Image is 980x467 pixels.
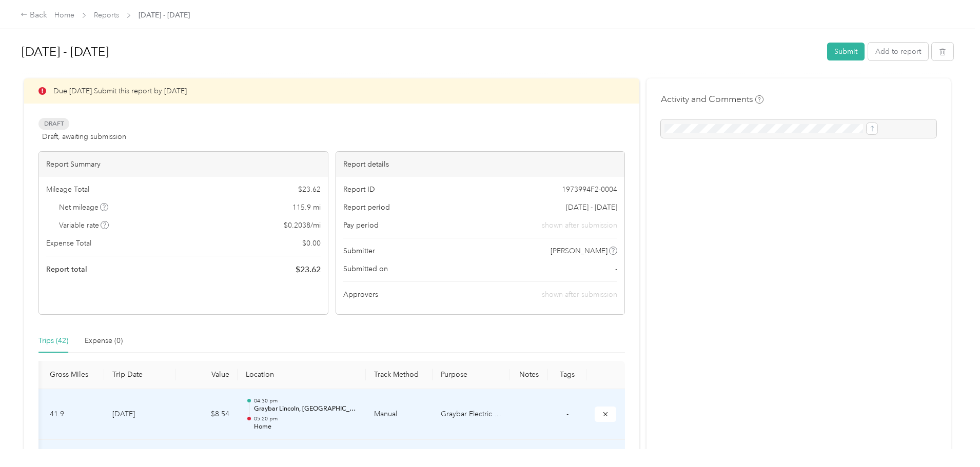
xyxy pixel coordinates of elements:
td: Manual [366,389,433,440]
span: shown after submission [542,220,617,231]
div: Expense (0) [85,335,123,347]
div: Back [21,9,47,22]
span: $ 0.2038 / mi [284,220,321,231]
span: Approvers [343,289,378,300]
span: $ 23.62 [296,263,321,276]
p: Home [254,422,358,432]
div: Trips (42) [38,335,68,347]
button: Submit [827,43,865,60]
span: Draft, awaiting submission [42,131,126,142]
span: Submitted on [343,263,388,274]
span: Report ID [343,184,375,195]
div: Due [DATE]. Submit this report by [DATE] [24,78,639,104]
div: Report Summary [39,152,328,177]
h1: Aug 1 - 31, 2025 [22,39,820,64]
th: Notes [509,361,548,389]
span: 115.9 mi [292,202,321,213]
th: Gross Miles [42,361,104,389]
a: Home [54,11,74,19]
span: Submitter [343,246,375,256]
th: Tags [548,361,586,389]
th: Purpose [433,361,509,389]
span: Report total [46,264,87,275]
td: $8.54 [176,389,238,440]
button: Add to report [868,43,928,60]
span: [PERSON_NAME] [551,246,607,256]
span: Mileage Total [46,184,89,195]
span: Draft [38,118,69,130]
span: [DATE] - [DATE] [139,10,190,21]
p: 04:30 pm [254,397,358,404]
span: $ 0.00 [302,238,321,249]
th: Trip Date [104,361,176,389]
span: Report period [343,202,390,213]
h4: Activity and Comments [661,93,763,106]
td: [DATE] [104,389,176,440]
span: 1973994F2-0004 [562,184,617,195]
span: Pay period [343,220,379,231]
span: [DATE] - [DATE] [566,202,617,213]
a: Reports [94,11,119,19]
span: Expense Total [46,238,91,249]
span: $ 23.62 [298,184,321,195]
th: Value [176,361,238,389]
th: Track Method [366,361,433,389]
td: 41.9 [42,389,104,440]
div: Report details [336,152,625,177]
span: Variable rate [59,220,109,231]
p: Graybar Lincoln, [GEOGRAPHIC_DATA] [254,404,358,414]
span: Net mileage [59,202,109,213]
iframe: Everlance-gr Chat Button Frame [923,410,980,467]
span: - [615,263,617,274]
td: Graybar Electric Company, Inc [433,389,509,440]
th: Location [238,361,366,389]
span: - [566,410,569,418]
p: 05:20 pm [254,415,358,422]
p: 07:00 am [254,448,358,455]
span: shown after submission [542,290,617,299]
